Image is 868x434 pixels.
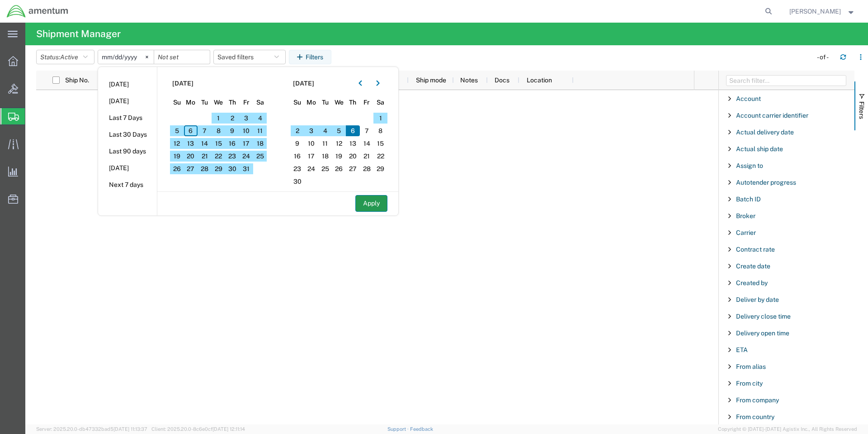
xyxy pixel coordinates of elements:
li: Last 30 Days [98,126,157,143]
button: Apply [355,195,387,212]
span: [DATE] [172,79,193,88]
span: 11 [318,138,332,149]
span: Tu [318,98,332,107]
li: Next 7 days [98,176,157,193]
span: Su [170,98,184,107]
span: From company [736,396,779,404]
span: [DATE] [293,79,314,88]
span: 14 [360,138,374,149]
span: 8 [212,125,226,136]
span: 27 [184,163,198,174]
span: Client: 2025.20.0-8c6e0cf [151,426,245,432]
span: Carrier [736,229,756,236]
span: 13 [346,138,360,149]
span: 27 [346,163,360,174]
span: 18 [253,138,267,149]
span: 16 [226,138,240,149]
span: Delivery close time [736,313,791,320]
span: Account carrier identifier [736,112,808,119]
span: Actual delivery date [736,129,794,136]
span: 6 [346,125,360,136]
span: 25 [253,151,267,162]
span: 12 [332,138,346,149]
span: 26 [332,163,346,174]
img: logo [6,5,69,18]
input: Not set [154,50,210,64]
span: Th [226,98,240,107]
span: We [212,98,226,107]
span: 26 [170,163,184,174]
span: 11 [253,125,267,136]
span: Active [60,53,78,61]
li: [DATE] [98,76,157,93]
span: 10 [239,125,253,136]
span: 25 [318,163,332,174]
span: 12 [170,138,184,149]
span: From city [736,380,763,387]
button: [PERSON_NAME] [789,6,856,17]
span: 3 [304,125,318,136]
span: 2 [226,113,240,124]
span: 24 [239,151,253,162]
span: 3 [239,113,253,124]
span: 20 [346,151,360,162]
span: 10 [304,138,318,149]
span: From alias [736,363,766,370]
li: Last 90 days [98,143,157,160]
span: 28 [198,163,212,174]
span: 9 [291,138,305,149]
span: Su [291,98,305,107]
span: 8 [373,125,387,136]
h4: Shipment Manager [36,23,121,45]
span: From country [736,413,774,420]
span: Actual ship date [736,145,783,153]
span: 17 [304,151,318,162]
span: Assign to [736,162,763,169]
span: Copyright © [DATE]-[DATE] Agistix Inc., All Rights Reserved [718,425,857,433]
span: Fr [360,98,374,107]
li: [DATE] [98,93,157,110]
span: Delivery open time [736,329,789,337]
span: Tu [198,98,212,107]
span: 7 [198,125,212,136]
span: 18 [318,151,332,162]
span: Steven Sanchez [789,6,841,16]
button: Status:Active [36,50,94,64]
span: 22 [373,151,387,162]
a: Feedback [410,426,433,432]
span: 4 [318,125,332,136]
span: 2 [291,125,305,136]
span: We [332,98,346,107]
span: Created by [736,279,768,286]
span: 15 [212,138,226,149]
a: Support [387,426,410,432]
span: 21 [198,151,212,162]
span: Mo [184,98,198,107]
span: Account [736,95,761,102]
span: Notes [460,76,478,84]
span: 22 [212,151,226,162]
span: 19 [170,151,184,162]
span: 5 [332,125,346,136]
span: 13 [184,138,198,149]
li: [DATE] [98,160,157,176]
span: 29 [373,163,387,174]
input: Not set [98,50,154,64]
span: 21 [360,151,374,162]
span: 30 [226,163,240,174]
span: 6 [184,125,198,136]
span: 24 [304,163,318,174]
span: Broker [736,212,755,219]
div: - of - [817,52,833,62]
span: 23 [226,151,240,162]
span: Server: 2025.20.0-db47332bad5 [36,426,147,432]
button: Filters [289,50,331,64]
span: Mo [304,98,318,107]
span: 4 [253,113,267,124]
span: 31 [239,163,253,174]
span: Sa [373,98,387,107]
span: Deliver by date [736,296,779,303]
span: 1 [373,113,387,124]
span: 28 [360,163,374,174]
span: 14 [198,138,212,149]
